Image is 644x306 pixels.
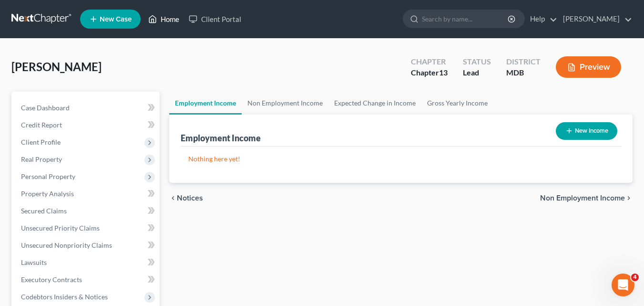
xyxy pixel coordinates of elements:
[13,254,160,271] a: Lawsuits
[21,224,100,232] span: Unsecured Priority Claims
[631,274,639,281] span: 4
[328,92,421,115] a: Expected Change in Income
[21,207,67,215] span: Secured Claims
[21,138,61,146] span: Client Profile
[540,194,633,202] button: Non Employment Income chevron_right
[143,11,184,28] a: Home
[169,194,203,202] button: chevron_left Notices
[21,172,75,180] span: Personal Property
[21,155,62,163] span: Real Property
[184,11,246,28] a: Client Portal
[21,275,82,284] span: Executory Contracts
[181,132,261,144] div: Employment Income
[506,67,541,78] div: MDB
[463,67,491,78] div: Lead
[13,237,160,254] a: Unsecured Nonpriority Claims
[612,274,634,296] iframe: Intercom live chat
[411,67,448,78] div: Chapter
[439,68,448,77] span: 13
[556,122,617,140] button: New Income
[13,220,160,237] a: Unsecured Priority Claims
[525,11,557,28] a: Help
[242,92,328,115] a: Non Employment Income
[13,99,160,116] a: Case Dashboard
[558,11,632,28] a: [PERSON_NAME]
[13,116,160,134] a: Credit Report
[21,241,112,249] span: Unsecured Nonpriority Claims
[21,258,47,266] span: Lawsuits
[421,92,493,115] a: Gross Yearly Income
[21,104,70,112] span: Case Dashboard
[540,194,625,202] span: Non Employment Income
[169,194,177,202] i: chevron_left
[188,154,613,164] p: Nothing here yet!
[422,10,509,28] input: Search by name...
[21,121,62,129] span: Credit Report
[411,56,448,67] div: Chapter
[625,194,633,202] i: chevron_right
[169,92,242,115] a: Employment Income
[11,60,102,74] span: [PERSON_NAME]
[100,16,132,23] span: New Case
[21,190,74,198] span: Property Analysis
[463,56,491,67] div: Status
[21,293,108,301] span: Codebtors Insiders & Notices
[13,271,160,288] a: Executory Contracts
[556,56,621,78] button: Preview
[13,185,160,202] a: Property Analysis
[506,56,541,67] div: District
[13,202,160,220] a: Secured Claims
[177,194,203,202] span: Notices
